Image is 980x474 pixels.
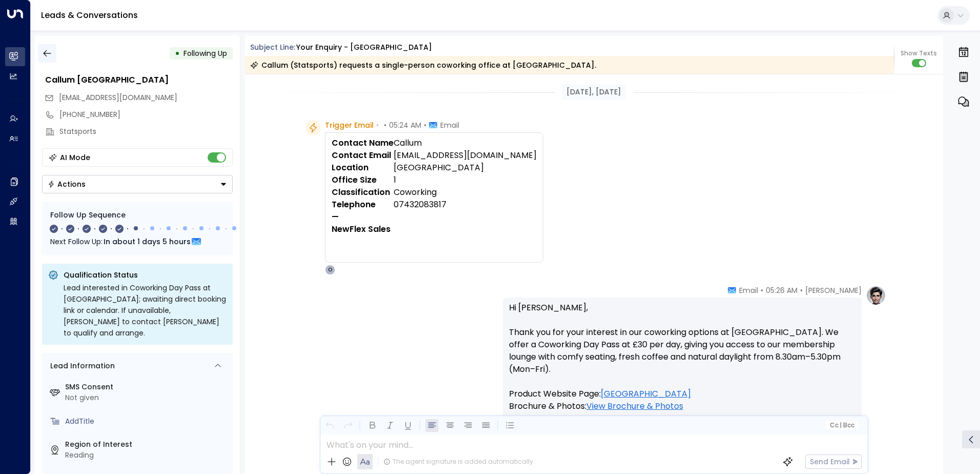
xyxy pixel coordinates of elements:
[59,109,233,120] div: [PHONE_NUMBER]
[394,149,537,162] td: [EMAIL_ADDRESS][DOMAIN_NAME]
[601,388,691,400] a: [GEOGRAPHIC_DATA]
[766,285,798,295] span: 05:26 AM
[376,120,379,130] span: •
[175,44,180,63] div: •
[65,392,229,403] div: Not given
[104,236,191,247] span: In about 1 days 5 hours
[383,457,533,466] div: The agent signature is added automatically
[341,419,354,432] button: Redo
[332,174,377,186] strong: Office Size
[332,211,339,223] strong: —
[562,85,625,100] div: [DATE], [DATE]
[800,285,803,295] span: •
[332,162,369,173] strong: Location
[829,422,854,429] span: Cc Bcc
[394,174,537,186] td: 1
[59,92,177,103] span: c.stratford@statsports.com
[65,439,229,450] label: Region of Interest
[332,186,390,198] strong: Classification
[805,285,862,295] span: [PERSON_NAME]
[65,450,229,461] div: Reading
[250,42,295,52] span: Subject Line:
[739,285,758,295] span: Email
[332,199,376,210] strong: Telephone
[761,285,763,295] span: •
[586,400,683,412] a: View Brochure & Photos
[59,92,177,103] span: [EMAIL_ADDRESS][DOMAIN_NAME]
[42,175,233,193] button: Actions
[901,49,937,58] span: Show Texts
[394,137,537,149] td: Callum
[394,162,537,174] td: [GEOGRAPHIC_DATA]
[325,120,374,130] span: Trigger Email
[296,42,432,53] div: Your enquiry - [GEOGRAPHIC_DATA]
[394,199,537,211] td: 07432083817
[65,382,229,392] label: SMS Consent
[332,137,394,149] strong: Contact Name
[250,60,596,70] div: Callum (Statsports) requests a single-person coworking office at [GEOGRAPHIC_DATA].
[389,120,421,130] span: 05:24 AM
[332,223,391,235] strong: NewFlex Sales
[183,48,227,58] span: Following Up
[384,120,386,130] span: •
[394,186,537,199] td: Coworking
[47,361,115,371] div: Lead Information
[323,419,336,432] button: Undo
[866,285,886,306] img: profile-logo.png
[50,210,224,221] div: Follow Up Sequence
[440,120,459,130] span: Email
[48,180,86,189] div: Actions
[825,421,858,430] button: Cc|Bcc
[64,270,227,280] p: Qualification Status
[332,149,391,161] strong: Contact Email
[424,120,426,130] span: •
[45,74,233,86] div: Callum [GEOGRAPHIC_DATA]
[50,236,224,247] div: Next Follow Up:
[64,282,227,339] div: Lead interested in Coworking Day Pass at [GEOGRAPHIC_DATA]; awaiting direct booking link or calen...
[59,126,233,137] div: Statsports
[325,265,335,275] div: O
[840,422,842,429] span: |
[41,9,138,21] a: Leads & Conversations
[42,175,233,193] div: Button group with a nested menu
[60,152,90,163] div: AI Mode
[65,416,229,427] div: AddTitle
